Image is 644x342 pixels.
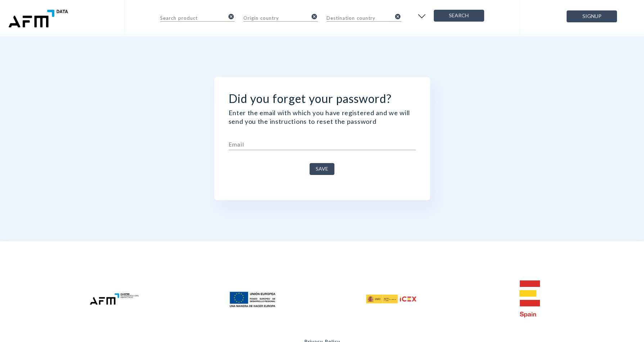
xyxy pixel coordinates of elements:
span: Save [316,165,328,174]
span: Signup [573,12,611,21]
img: feder [228,288,278,311]
img: enantio [6,9,69,28]
img: icex [366,294,416,303]
button: Signup [567,10,617,22]
button: clear-input [394,10,401,22]
h2: Did you forget your password? [229,91,416,105]
i: cancel [395,13,401,20]
img: open filter [416,11,428,22]
p: Enter the email with which you have registered and we will send you the instructions to reset the... [229,108,416,126]
img: e-spain [519,280,540,318]
span: Search [440,11,478,20]
button: Save [310,163,334,175]
img: afm [89,293,140,305]
i: cancel [228,13,234,20]
i: cancel [311,13,318,20]
button: clear-input [311,10,318,22]
button: clear-input [228,10,235,22]
button: Search [434,10,484,22]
